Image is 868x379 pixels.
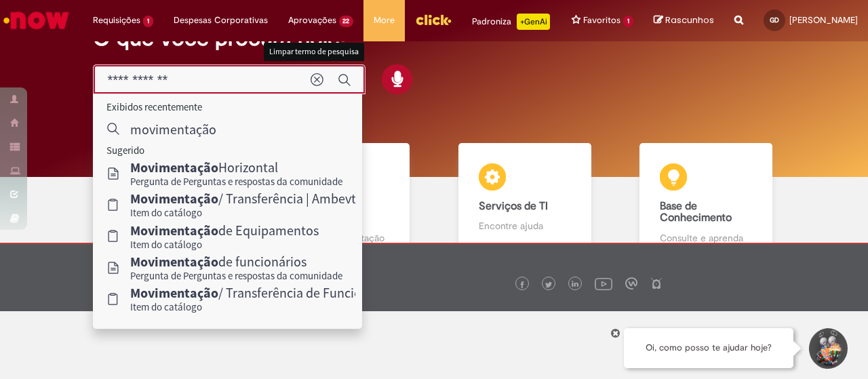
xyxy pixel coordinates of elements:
img: click_logo_yellow_360x200.png [415,9,452,30]
h2: O que você procura hoje? [93,26,774,50]
img: logo_footer_linkedin.png [572,281,578,289]
span: [PERSON_NAME] [789,14,858,26]
p: +GenAi [517,14,550,30]
img: logo_footer_naosei.png [650,277,663,290]
span: Favoritos [583,14,620,27]
span: Aprovações [288,14,336,27]
img: ServiceNow [1,7,71,34]
p: Encontre ajuda [479,219,571,233]
b: Base de Conhecimento [660,199,732,225]
img: logo_footer_facebook.png [519,281,526,288]
a: Serviços de TI Encontre ajuda [434,143,616,260]
div: Padroniza [472,14,550,30]
img: logo_footer_youtube.png [595,275,612,292]
span: 1 [623,16,633,27]
span: GD [770,16,779,24]
a: Base de Conhecimento Consulte e aprenda [616,143,797,260]
a: Tirar dúvidas Tirar dúvidas com Lupi Assist e Gen Ai [71,143,253,260]
span: More [374,14,395,27]
a: Rascunhos [654,14,714,27]
div: Oi, como posso te ajudar hoje? [624,328,793,368]
span: Despesas Corporativas [174,14,268,27]
b: Serviços de TI [479,199,548,213]
span: 22 [339,16,354,27]
span: Requisições [93,14,140,27]
p: Consulte e aprenda [660,231,752,245]
img: logo_footer_twitter.png [545,281,552,288]
span: Rascunhos [665,14,714,26]
span: 1 [143,16,153,27]
button: Iniciar Conversa de Suporte [807,328,848,369]
img: logo_footer_workplace.png [625,277,637,290]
